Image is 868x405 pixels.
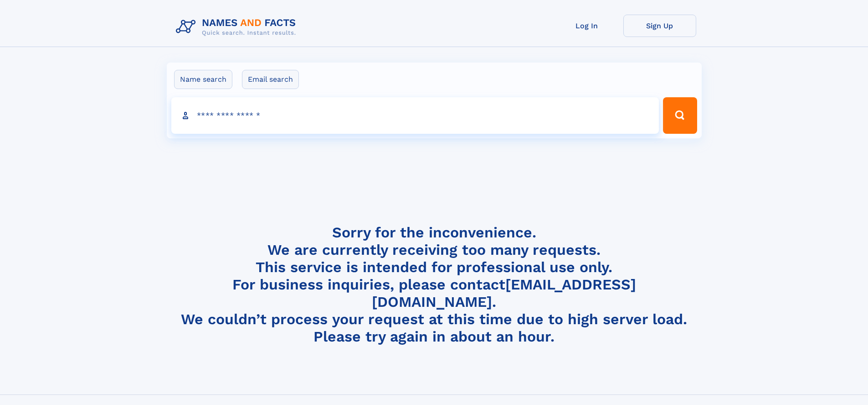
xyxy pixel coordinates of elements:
[663,97,697,134] button: Search Button
[242,70,299,89] label: Email search
[172,224,696,346] h4: Sorry for the inconvenience. We are currently receiving too many requests. This service is intend...
[174,70,232,89] label: Name search
[623,15,696,37] a: Sign Up
[372,276,636,310] a: [EMAIL_ADDRESS][DOMAIN_NAME]
[171,97,659,134] input: search input
[550,15,623,37] a: Log In
[172,15,303,39] img: Logo Names and Facts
